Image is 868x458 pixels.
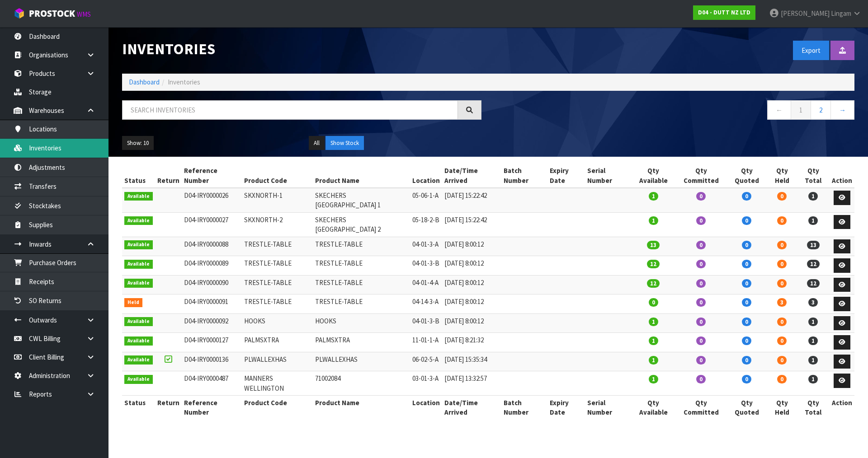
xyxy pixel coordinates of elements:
[313,237,410,256] td: TRESTLE-TABLE
[675,396,726,420] th: Qty Committed
[182,371,242,396] td: D04-IRY0000487
[410,164,442,188] th: Location
[242,313,312,333] td: HOOKS
[696,260,706,268] span: 0
[124,240,153,249] span: Available
[777,192,787,201] span: 0
[442,333,501,352] td: [DATE] 8:21:32
[122,41,481,57] h1: Inventories
[808,192,818,201] span: 1
[313,212,410,237] td: SKECHERS [GEOGRAPHIC_DATA] 2
[767,100,791,120] a: ←
[631,164,675,188] th: Qty Available
[182,237,242,256] td: D04-IRY0000088
[309,136,325,150] button: All
[808,216,818,225] span: 1
[313,352,410,371] td: PLWALLEXHAS
[547,396,585,420] th: Expiry Date
[777,241,787,249] span: 0
[649,298,658,307] span: 0
[808,356,818,365] span: 1
[182,256,242,276] td: D04-IRY0000089
[410,333,442,352] td: 11-01-1-A
[649,318,658,326] span: 1
[781,9,830,18] span: [PERSON_NAME]
[242,212,312,237] td: SKXNORTH-2
[808,375,818,383] span: 1
[14,8,25,19] img: cube-alt.png
[442,313,501,333] td: [DATE] 8:00:12
[696,279,706,288] span: 0
[242,294,312,314] td: TRESTLE-TABLE
[501,164,547,188] th: Batch Number
[777,260,787,268] span: 0
[830,396,854,420] th: Action
[742,336,751,345] span: 0
[501,396,547,420] th: Batch Number
[742,356,751,365] span: 0
[410,188,442,212] td: 05-06-1-A
[807,241,820,249] span: 13
[696,336,706,345] span: 0
[777,318,787,326] span: 0
[647,260,660,268] span: 12
[442,396,501,420] th: Date/Time Arrived
[797,396,830,420] th: Qty Total
[182,212,242,237] td: D04-IRY0000027
[726,396,767,420] th: Qty Quoted
[129,78,160,86] a: Dashboard
[124,298,142,307] span: Held
[647,241,660,249] span: 13
[807,260,820,268] span: 12
[442,212,501,237] td: [DATE] 15:22:42
[696,216,706,225] span: 0
[442,188,501,212] td: [DATE] 15:22:42
[777,216,787,225] span: 0
[696,192,706,201] span: 0
[313,396,410,420] th: Product Name
[777,336,787,345] span: 0
[777,375,787,383] span: 0
[831,9,851,18] span: Lingam
[410,396,442,420] th: Location
[242,396,312,420] th: Product Code
[313,164,410,188] th: Product Name
[410,212,442,237] td: 05-18-2-B
[442,371,501,396] td: [DATE] 13:32:57
[313,333,410,352] td: PALMSXTRA
[585,396,631,420] th: Serial Number
[742,318,751,326] span: 0
[410,313,442,333] td: 04-01-3-B
[631,396,675,420] th: Qty Available
[726,164,767,188] th: Qty Quoted
[242,371,312,396] td: MANNERS WELLINGTON
[808,336,818,345] span: 1
[767,396,797,420] th: Qty Held
[410,294,442,314] td: 04-14-3-A
[649,192,658,201] span: 1
[122,100,458,120] input: Search inventories
[155,396,182,420] th: Return
[182,333,242,352] td: D04-IRY0000127
[124,279,153,288] span: Available
[313,371,410,396] td: 71002084
[742,298,751,307] span: 0
[168,78,200,86] span: Inventories
[122,396,155,420] th: Status
[313,313,410,333] td: HOOKS
[797,164,830,188] th: Qty Total
[742,192,751,201] span: 0
[124,317,153,326] span: Available
[410,275,442,294] td: 04-01-4-A
[675,164,726,188] th: Qty Committed
[649,336,658,345] span: 1
[742,279,751,288] span: 0
[242,164,312,188] th: Product Code
[547,164,585,188] th: Expiry Date
[442,256,501,276] td: [DATE] 8:00:12
[696,318,706,326] span: 0
[124,336,153,346] span: Available
[495,100,854,122] nav: Page navigation
[742,375,751,383] span: 0
[410,371,442,396] td: 03-01-3-A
